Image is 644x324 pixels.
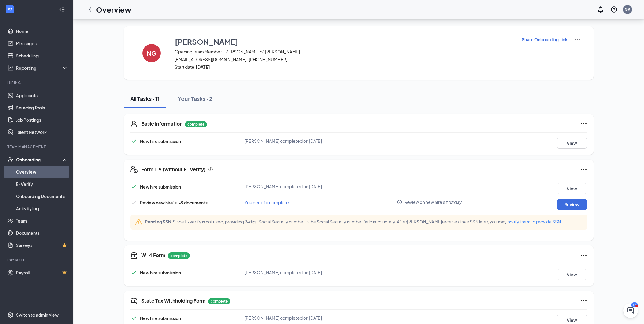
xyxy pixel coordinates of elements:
[175,56,514,62] span: [EMAIL_ADDRESS][DOMAIN_NAME] · [PHONE_NUMBER]
[7,6,13,12] svg: WorkstreamLogo
[16,215,68,227] a: Team
[16,267,68,279] a: PayrollCrown
[130,269,138,276] svg: Checkmark
[16,166,68,178] a: Overview
[130,297,138,304] svg: TaxGovernmentIcon
[16,65,68,71] div: Reporting
[141,120,182,127] h5: Basic Information
[16,202,68,215] a: Activity log
[521,36,568,43] button: Share Onboarding Link
[145,219,562,225] span: Since E-Verify is not used, providing 9-digit Social Security number in the Social Security numbe...
[178,95,212,102] div: Your Tasks · 2
[404,199,462,205] span: Review on new hire's first day
[141,297,206,304] h5: State Tax Withholding Form
[16,156,63,163] div: Onboarding
[16,239,68,251] a: SurveysCrown
[16,114,68,126] a: Job Postings
[16,25,68,37] a: Home
[625,7,630,12] div: GK
[130,166,138,173] svg: FormI9EVerifyIcon
[16,37,68,50] a: Messages
[557,183,587,194] button: View
[147,51,156,55] h4: NG
[130,95,160,102] div: All Tasks · 11
[507,219,561,224] span: notify them to provide SSN
[623,303,638,318] iframe: Intercom live chat
[397,199,402,205] svg: Info
[580,252,587,259] svg: Ellipses
[130,138,138,145] svg: Checkmark
[7,156,13,163] svg: UserCheck
[86,6,94,13] svg: ChevronLeft
[140,184,181,190] span: New hire submission
[208,167,213,172] svg: Info
[130,183,138,190] svg: Checkmark
[7,257,67,263] div: Payroll
[140,200,208,205] span: Review new hire’s I-9 documents
[130,199,138,206] svg: Checkmark
[168,252,190,259] p: complete
[7,312,13,318] svg: Settings
[245,315,322,321] span: [PERSON_NAME] completed on [DATE]
[59,6,65,13] svg: Collapse
[130,252,138,259] svg: TaxGovernmentIcon
[140,270,181,275] span: New hire submission
[145,219,173,224] b: Pending SSN.
[245,200,289,205] span: You need to complete
[130,120,138,127] svg: User
[175,49,514,55] span: Opening Team Member · [PERSON_NAME] of [PERSON_NAME].
[135,219,142,226] svg: Warning
[175,36,514,47] button: [PERSON_NAME]
[557,199,587,210] button: Review
[557,138,587,149] button: View
[16,101,68,114] a: Sourcing Tools
[16,312,59,318] div: Switch to admin view
[130,315,138,322] svg: Checkmark
[196,64,210,70] strong: [DATE]
[522,36,568,42] p: Share Onboarding Link
[141,252,165,259] h5: W-4 Form
[16,178,68,190] a: E-Verify
[245,270,322,275] span: [PERSON_NAME] completed on [DATE]
[16,227,68,239] a: Documents
[175,64,514,70] span: Start date:
[16,50,68,62] a: Scheduling
[140,315,181,321] span: New hire submission
[245,138,322,144] span: [PERSON_NAME] completed on [DATE]
[136,36,167,70] button: NG
[574,36,581,43] img: More Actions
[7,80,67,85] div: Hiring
[245,184,322,189] span: [PERSON_NAME] completed on [DATE]
[185,121,207,127] p: complete
[141,166,206,173] h5: Form I-9 (without E-Verify)
[557,269,587,280] button: View
[580,166,587,173] svg: Ellipses
[7,65,13,71] svg: Analysis
[597,6,604,13] svg: Notifications
[580,297,587,304] svg: Ellipses
[16,126,68,138] a: Talent Network
[610,6,618,13] svg: QuestionInfo
[580,120,587,127] svg: Ellipses
[16,89,68,101] a: Applicants
[175,36,238,47] h3: [PERSON_NAME]
[631,302,638,307] div: 12
[208,298,230,304] p: complete
[7,144,67,149] div: Team Management
[140,138,181,144] span: New hire submission
[96,4,131,15] h1: Overview
[16,190,68,202] a: Onboarding Documents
